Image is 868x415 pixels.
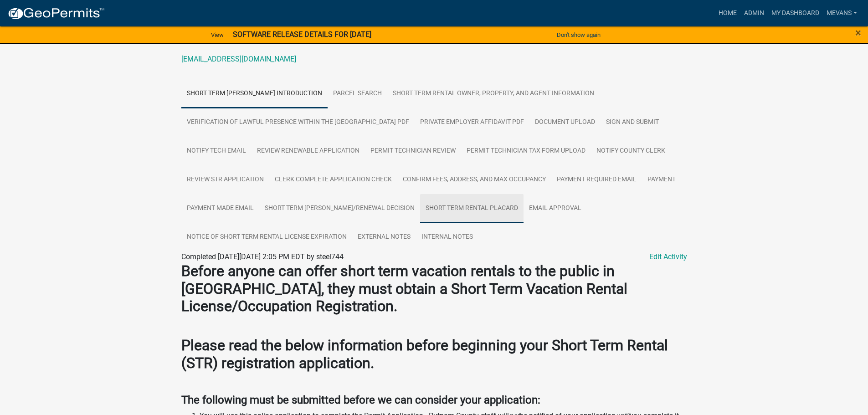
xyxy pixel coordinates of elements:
[591,137,671,166] a: Notify County Clerk
[415,108,529,137] a: Private Employer Affidavit PDF
[259,194,420,223] a: Short Term [PERSON_NAME]/Renewal Decision
[181,108,415,137] a: Verification of Lawful Presence within the [GEOGRAPHIC_DATA] PDF
[855,26,861,39] span: ×
[601,108,664,137] a: Sign and Submit
[420,194,524,223] a: Short Term Rental Placard
[387,79,600,108] a: Short Term Rental Owner, Property, and Agent Information
[233,30,371,39] strong: SOFTWARE RELEASE DETAILS FOR [DATE]
[642,165,681,195] a: Payment
[328,79,387,108] a: Parcel search
[461,137,591,166] a: Permit Technician Tax Form Upload
[181,223,352,252] a: Notice of Short Term Rental License Expiration
[181,79,328,108] a: Short Term [PERSON_NAME] Introduction
[181,262,627,315] strong: Before anyone can offer short term vacation rentals to the public in [GEOGRAPHIC_DATA], they must...
[715,5,740,22] a: Home
[181,55,296,63] a: [EMAIL_ADDRESS][DOMAIN_NAME]
[524,194,587,223] a: Email Approval
[416,223,478,252] a: Internal Notes
[181,337,668,371] strong: Please read the below information before beginning your Short Term Rental (STR) registration appl...
[181,194,259,223] a: Payment Made Email
[551,165,642,195] a: Payment Required Email
[365,137,461,166] a: Permit Technician Review
[181,165,269,195] a: Review STR Application
[529,108,601,137] a: Document Upload
[252,137,365,166] a: Review Renewable Application
[649,251,687,262] a: Edit Activity
[740,5,768,22] a: Admin
[181,137,252,166] a: Notify Tech Email
[352,223,416,252] a: External Notes
[397,165,551,195] a: Confirm Fees, Address, and Max Occupancy
[855,27,861,38] button: Close
[269,165,397,195] a: Clerk Complete Application Check
[823,5,861,22] a: Mevans
[553,27,604,42] button: Don't show again
[181,252,344,261] span: Completed [DATE][DATE] 2:05 PM EDT by steel744
[181,394,540,406] strong: The following must be submitted before we can consider your application:
[768,5,823,22] a: My Dashboard
[207,27,227,42] a: View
